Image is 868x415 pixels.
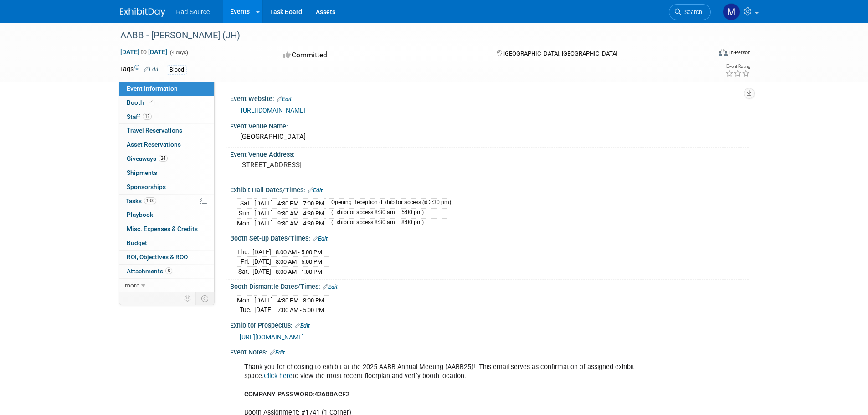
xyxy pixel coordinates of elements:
[119,166,214,180] a: Shipments
[237,295,254,305] td: Mon.
[313,236,328,242] a: Edit
[277,200,324,207] span: 4:30 PM - 7:00 PM
[254,218,273,228] td: [DATE]
[127,127,182,134] span: Travel Reservations
[176,8,210,15] span: Rad Source
[144,197,156,204] span: 18%
[195,292,214,304] td: Toggle Event Tabs
[119,222,214,236] a: Misc. Expenses & Credits
[127,99,154,106] span: Booth
[277,307,324,313] span: 7:00 AM - 5:00 PM
[281,47,482,63] div: Committed
[276,258,322,265] span: 8:00 AM - 5:00 PM
[127,155,168,162] span: Giveaways
[119,152,214,166] a: Giveaways24
[119,265,214,278] a: Attachments8
[230,183,749,195] div: Exhibit Hall Dates/Times:
[159,155,168,162] span: 24
[120,48,168,56] span: [DATE] [DATE]
[252,247,271,257] td: [DATE]
[127,211,153,218] span: Playbook
[119,180,214,194] a: Sponsorships
[119,110,214,124] a: Staff12
[127,239,147,246] span: Budget
[180,292,196,304] td: Personalize Event Tab Strip
[719,49,728,56] img: Format-Inperson.png
[240,333,304,341] a: [URL][DOMAIN_NAME]
[237,266,252,276] td: Sat.
[244,390,314,398] b: COMPANY PASSWORD:
[657,47,751,61] div: Event Format
[277,210,324,217] span: 9:30 AM - 4:30 PM
[277,220,324,227] span: 9:30 AM - 4:30 PM
[254,295,273,305] td: [DATE]
[237,199,254,209] td: Sat.
[119,124,214,138] a: Travel Reservations
[119,138,214,152] a: Asset Reservations
[119,251,214,264] a: ROI, Objectives & ROO
[295,323,310,329] a: Edit
[254,209,273,219] td: [DATE]
[127,113,152,120] span: Staff
[241,107,305,114] a: [URL][DOMAIN_NAME]
[314,390,349,398] b: 426BBACF2
[729,49,750,56] div: In-Person
[230,231,749,243] div: Booth Set-up Dates/Times:
[326,218,451,228] td: (Exhibitor access 8:30 am – 8:00 pm)
[323,284,338,290] a: Edit
[277,96,292,102] a: Edit
[723,3,740,20] img: Madison Coleman
[143,113,152,120] span: 12
[237,305,254,315] td: Tue.
[127,141,181,148] span: Asset Reservations
[127,85,178,92] span: Event Information
[119,195,214,208] a: Tasks18%
[254,305,273,315] td: [DATE]
[237,130,742,144] div: [GEOGRAPHIC_DATA]
[230,280,749,292] div: Booth Dismantle Dates/Times:
[277,297,324,304] span: 4:30 PM - 8:00 PM
[240,161,436,169] pre: [STREET_ADDRESS]
[165,267,172,274] span: 8
[237,209,254,219] td: Sun.
[230,318,749,330] div: Exhibitor Prospectus:
[230,345,749,357] div: Event Notes:
[119,96,214,110] a: Booth
[119,236,214,250] a: Budget
[127,183,166,190] span: Sponsorships
[126,197,156,205] span: Tasks
[230,92,749,104] div: Event Website:
[326,199,451,209] td: Opening Reception (Exhibitor access @ 3:30 pm)
[127,253,188,261] span: ROI, Objectives & ROO
[237,257,252,267] td: Fri.
[117,27,697,44] div: AABB - [PERSON_NAME] (JH)
[119,208,214,222] a: Playbook
[119,279,214,292] a: more
[120,8,165,17] img: ExhibitDay
[237,247,252,257] td: Thu.
[681,9,702,15] span: Search
[252,266,271,276] td: [DATE]
[139,48,148,56] span: to
[237,218,254,228] td: Mon.
[276,249,322,256] span: 8:00 AM - 5:00 PM
[308,187,323,194] a: Edit
[120,64,159,75] td: Tags
[254,199,273,209] td: [DATE]
[264,372,293,380] a: Click here
[270,349,285,356] a: Edit
[127,169,157,176] span: Shipments
[276,268,322,275] span: 8:00 AM - 1:00 PM
[167,65,187,75] div: Blood
[125,282,139,289] span: more
[230,148,749,159] div: Event Venue Address:
[503,50,617,57] span: [GEOGRAPHIC_DATA], [GEOGRAPHIC_DATA]
[119,82,214,96] a: Event Information
[230,119,749,131] div: Event Venue Name:
[326,209,451,219] td: (Exhibitor access 8:30 am – 5:00 pm)
[252,257,271,267] td: [DATE]
[144,66,159,72] a: Edit
[725,64,750,69] div: Event Rating
[169,50,188,56] span: (4 days)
